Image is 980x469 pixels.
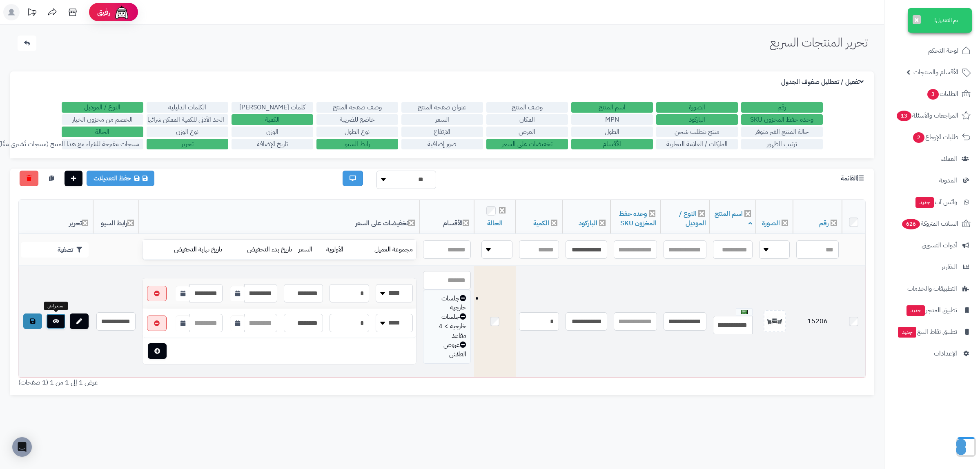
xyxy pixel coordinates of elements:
[147,139,228,149] label: تحرير
[62,114,143,125] label: الخصم من مخزون الخيار
[44,302,68,311] div: استعراض
[619,209,657,228] a: وحده حفظ المخزون SKU
[295,240,323,260] td: السعر
[151,240,225,260] td: تاريخ نهاية التخفيض
[486,139,568,149] label: تخفيضات على السعر
[770,36,868,49] h1: تحرير المنتجات السريع
[889,149,975,169] a: العملاء
[571,102,653,113] label: اسم المنتج
[889,322,975,342] a: تطبيق نقاط البيعجديد
[428,312,466,340] div: جلسات خارجية > 4 مقاعد
[656,102,738,113] label: الصورة
[428,340,466,359] div: عروض الفلاش
[12,437,32,457] div: Open Intercom Messenger
[486,127,568,137] label: العرض
[19,200,93,234] th: تحرير
[316,127,398,137] label: نوع الطول
[741,139,823,149] label: ترتيب الظهور
[571,127,653,137] label: الطول
[316,102,398,113] label: وصف صفحة المنتج
[819,218,829,228] a: رقم
[12,378,442,387] div: عرض 1 إلى 1 من 1 (1 صفحات)
[912,131,958,143] span: طلبات الإرجاع
[927,88,958,100] span: الطلبات
[487,218,503,228] a: الحالة
[889,236,975,255] a: أدوات التسويق
[232,127,313,137] label: الوزن
[656,139,738,149] label: الماركات / العلامة التجارية
[232,102,313,113] label: كلمات [PERSON_NAME]
[915,197,934,208] span: جديد
[571,139,653,149] label: الأقسام
[906,305,957,316] span: تطبيق المتجر
[906,305,925,316] span: جديد
[316,114,398,125] label: خاضع للضريبة
[889,344,975,363] a: الإعدادات
[147,102,228,113] label: الكلمات الدليلية
[898,327,916,338] span: جديد
[401,127,483,137] label: الارتفاع
[401,114,483,125] label: السعر
[913,132,924,143] span: 2
[781,78,866,86] h3: تفعيل / تعطليل صفوف الجدول
[927,89,939,100] span: 3
[147,127,228,137] label: نوع الوزن
[571,114,653,125] label: MPN
[941,153,957,164] span: العملاء
[62,139,143,149] label: منتجات مقترحة للشراء مع هذا المنتج (منتجات تُشترى معًا)
[486,102,568,113] label: وصف المنتج
[889,257,975,277] a: التقارير
[934,348,957,359] span: الإعدادات
[793,266,842,377] td: 15206
[232,139,313,149] label: تاريخ الإضافة
[889,106,975,125] a: المراجعات والأسئلة13
[741,127,823,137] label: حالة المنتج الغير متوفر
[420,200,474,234] th: الأقسام
[316,139,398,149] label: رابط السيو
[428,294,466,313] div: جلسات خارجية
[841,175,866,182] h3: القائمة
[897,111,911,121] span: 13
[401,139,483,149] label: صور إضافية
[913,15,921,24] button: ×
[21,242,89,258] button: تصفية
[889,214,975,233] a: السلات المتروكة626
[741,310,748,314] img: العربية
[486,114,568,125] label: المكان
[889,41,975,60] a: لوحة التحكم
[922,240,957,251] span: أدوات التسويق
[656,127,738,137] label: منتج يتطلب شحن
[62,102,143,113] label: النوع / الموديل
[928,45,958,56] span: لوحة التحكم
[656,114,738,125] label: الباركود
[889,127,975,147] a: طلبات الإرجاع2
[579,218,597,228] a: الباركود
[897,326,957,338] span: تطبيق نقاط البيع
[147,114,228,125] label: الحد الأدنى للكمية الممكن شرائها
[22,4,42,22] a: تحديثات المنصة
[939,175,957,186] span: المدونة
[139,200,420,234] th: تخفيضات على السعر
[62,127,143,137] label: الحالة
[715,209,752,228] a: اسم المنتج
[232,114,313,125] label: الكمية
[401,102,483,113] label: عنوان صفحة المنتج
[902,219,920,229] span: 626
[225,240,295,260] td: تاريخ بدء التخفيض
[87,171,154,186] a: حفظ التعديلات
[114,4,130,20] img: ai-face.png
[915,196,957,208] span: وآتس آب
[896,110,958,121] span: المراجعات والأسئلة
[889,279,975,298] a: التطبيقات والخدمات
[741,102,823,113] label: رقم
[907,283,957,294] span: التطبيقات والخدمات
[97,7,110,17] span: رفيق
[901,218,958,229] span: السلات المتروكة
[93,200,138,234] th: رابط السيو
[679,209,706,228] a: النوع / الموديل
[913,67,958,78] span: الأقسام والمنتجات
[323,240,355,260] td: الأولوية
[355,240,416,260] td: مجموعة العميل
[889,192,975,212] a: وآتس آبجديد
[889,171,975,190] a: المدونة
